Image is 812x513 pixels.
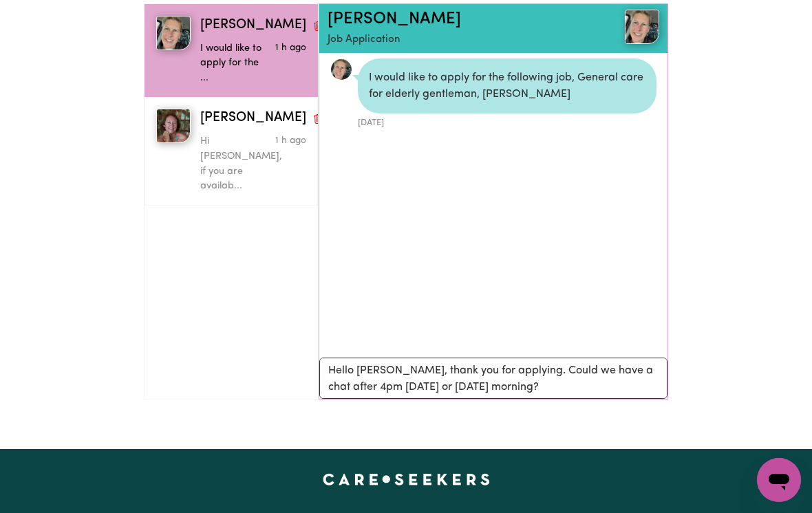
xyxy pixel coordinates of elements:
[319,358,667,399] textarea: Hello [PERSON_NAME], thank you for applying. Could we have a chat after 4pm [DATE] or [DATE] morn...
[328,32,604,48] p: Job Application
[200,134,271,193] p: Hi [PERSON_NAME], if you are availab...
[200,41,271,86] p: I would like to apply for the ...
[312,17,324,34] button: Delete conversation
[757,458,801,502] iframe: Button to launch messaging window, conversation in progress
[312,110,324,128] button: Delete conversation
[328,11,461,28] a: [PERSON_NAME]
[200,16,306,36] span: [PERSON_NAME]
[156,16,191,50] img: Michelle M
[156,109,191,143] img: Vanessa H
[275,136,306,145] span: Message sent on September 5, 2025
[358,113,656,129] div: [DATE]
[330,58,352,80] img: E9BB55F9D07525C2B00EAF4522FB2D94_avatar_blob
[145,97,318,205] button: Vanessa H[PERSON_NAME]Delete conversationHi [PERSON_NAME], if you are availab...Message sent on S...
[200,109,306,129] span: [PERSON_NAME]
[604,10,659,44] a: Michelle M
[330,58,352,80] a: View Michelle M's profile
[323,474,490,485] a: Careseekers home page
[275,43,306,52] span: Message sent on September 5, 2025
[358,58,656,113] div: I would like to apply for the following job, General care for elderly gentleman, [PERSON_NAME]
[625,10,659,44] img: View Michelle M's profile
[145,4,318,98] button: Michelle M[PERSON_NAME]Delete conversationI would like to apply for the ...Message sent on Septem...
